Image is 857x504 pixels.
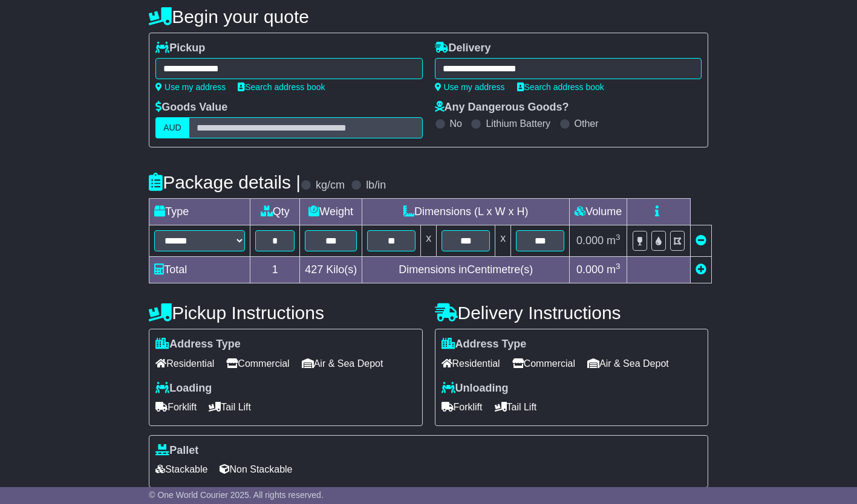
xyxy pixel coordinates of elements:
td: Dimensions (L x W x H) [362,199,570,225]
span: Residential [442,354,500,373]
td: x [495,225,511,257]
a: Use my address [435,82,505,92]
span: Air & Sea Depot [302,354,383,373]
td: Volume [570,199,627,225]
span: m [607,234,621,247]
label: Lithium Battery [486,118,550,129]
label: No [450,118,462,129]
label: Pickup [155,42,205,55]
td: Weight [300,199,362,225]
span: Forklift [155,398,197,416]
h4: Package details | [149,172,301,192]
span: 0.000 [576,263,604,276]
label: Delivery [435,42,491,55]
label: Goods Value [155,101,227,114]
span: m [607,263,621,276]
span: Tail Lift [495,398,537,416]
sup: 3 [616,233,621,242]
label: kg/cm [316,179,345,192]
h4: Pickup Instructions [149,303,422,323]
label: AUD [155,117,189,138]
label: Other [575,118,599,129]
td: Type [149,199,250,225]
a: Use my address [155,82,226,92]
a: Add new item [696,263,706,276]
td: Qty [250,199,300,225]
span: 0.000 [576,234,604,247]
span: Non Stackable [220,460,292,479]
td: Dimensions in Centimetre(s) [362,257,570,283]
label: Any Dangerous Goods? [435,101,569,114]
span: Stackable [155,460,207,479]
label: Loading [155,382,212,395]
a: Search address book [517,82,604,92]
td: Total [149,257,250,283]
span: Residential [155,354,214,373]
a: Search address book [238,82,325,92]
span: Tail Lift [209,398,251,416]
sup: 3 [616,262,621,271]
span: Commercial [226,354,289,373]
label: lb/in [366,179,386,192]
td: 1 [250,257,300,283]
label: Address Type [442,338,527,351]
h4: Delivery Instructions [435,303,708,323]
span: 427 [305,263,323,276]
span: © One World Courier 2025. All rights reserved. [149,490,324,500]
h4: Begin your quote [149,7,708,27]
td: Kilo(s) [300,257,362,283]
label: Pallet [155,444,198,457]
span: Air & Sea Depot [587,354,669,373]
a: Remove this item [696,234,706,247]
label: Unloading [442,382,509,395]
span: Commercial [512,354,575,373]
label: Address Type [155,338,241,351]
span: Forklift [442,398,483,416]
td: x [421,225,437,257]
